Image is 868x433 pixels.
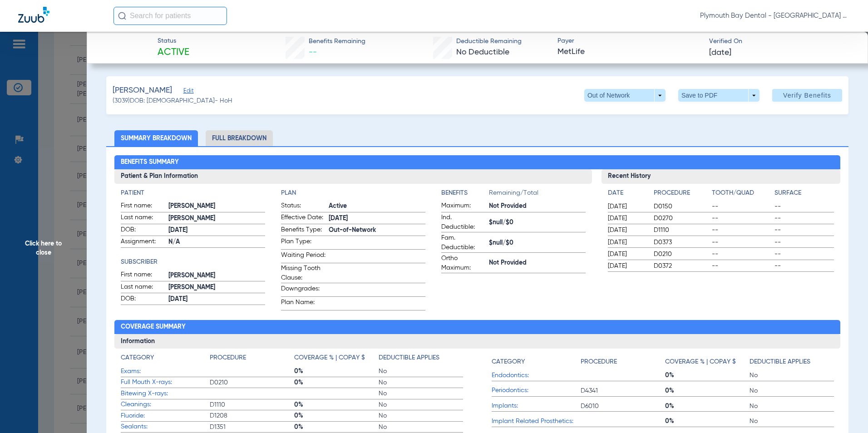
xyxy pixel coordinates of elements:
app-breakdown-title: Plan [281,188,425,198]
span: Sealants: [121,422,210,432]
span: MetLife [557,46,701,58]
h4: Deductible Applies [750,357,810,367]
span: Edit [183,88,192,96]
span: D0373 [654,238,709,247]
span: 0% [294,367,379,376]
li: Full Breakdown [206,130,273,146]
span: No [379,378,463,387]
span: No [750,386,834,395]
span: DOB: [121,294,165,305]
span: D4341 [581,386,665,395]
h3: Patient & Plan Information [114,169,592,184]
span: Downgrades: [281,284,325,296]
span: $null/$0 [489,238,586,248]
span: 0% [294,411,379,420]
span: Status [158,36,189,46]
h4: Tooth/Quad [712,188,771,198]
span: [DATE] [329,214,425,223]
span: Full Mouth X-rays: [121,378,210,387]
span: Fluoride: [121,411,210,421]
span: -- [774,202,834,211]
span: [DATE] [168,226,265,235]
span: -- [712,202,771,211]
span: Verified On [709,37,853,46]
span: No [750,417,834,426]
span: D0372 [654,261,709,271]
span: Assignment: [121,237,165,248]
span: Remaining/Total [489,188,586,201]
span: 0% [294,378,379,387]
span: -- [774,226,834,235]
h4: Coverage % | Copay $ [294,353,365,363]
iframe: Chat Widget [823,389,868,433]
span: D1351 [210,423,294,432]
span: (3039) DOB: [DEMOGRAPHIC_DATA] - HoH [113,96,232,106]
input: Search for patients [113,7,227,25]
span: 0% [665,417,750,426]
span: [DATE] [608,202,646,211]
span: D1110 [654,226,709,235]
span: [DATE] [608,214,646,223]
span: No [379,411,463,420]
app-breakdown-title: Tooth/Quad [712,188,771,201]
span: Plan Name: [281,298,325,310]
span: -- [309,48,317,56]
app-breakdown-title: Coverage % | Copay $ [294,353,379,366]
span: D1110 [210,400,294,409]
span: D6010 [581,402,665,411]
app-breakdown-title: Procedure [210,353,294,366]
span: Waiting Period: [281,251,325,263]
h4: Procedure [210,353,246,363]
span: First name: [121,270,165,281]
span: [DATE] [168,295,265,304]
span: Missing Tooth Clause: [281,264,325,283]
button: Save to PDF [678,89,759,102]
span: -- [774,250,834,259]
span: D0270 [654,214,709,223]
span: -- [712,261,771,271]
h3: Recent History [602,169,840,184]
span: Implants: [492,401,581,411]
span: -- [712,250,771,259]
span: -- [712,238,771,247]
app-breakdown-title: Procedure [654,188,709,201]
span: -- [712,226,771,235]
span: Benefits Remaining [309,37,365,46]
app-breakdown-title: Deductible Applies [379,353,463,366]
h4: Procedure [654,188,709,198]
span: [PERSON_NAME] [168,271,265,280]
span: Plan Type: [281,237,325,249]
span: Plymouth Bay Dental - [GEOGRAPHIC_DATA] Dental [700,11,850,20]
span: Exams: [121,367,210,376]
span: [DATE] [608,250,646,259]
span: [DATE] [709,47,731,59]
app-breakdown-title: Category [121,353,210,366]
span: 0% [665,371,750,380]
span: -- [774,238,834,247]
app-breakdown-title: Procedure [581,353,665,370]
span: -- [712,214,771,223]
span: No [379,367,463,376]
span: No [379,423,463,432]
span: DOB: [121,225,165,236]
span: -- [774,261,834,271]
span: [PERSON_NAME] [168,283,265,292]
app-breakdown-title: Benefits [441,188,489,201]
button: Verify Benefits [772,89,842,102]
span: Maximum: [441,201,486,212]
span: Last name: [121,282,165,293]
app-breakdown-title: Date [608,188,646,201]
span: Not Provided [489,258,586,268]
h3: Information [114,334,841,349]
app-breakdown-title: Coverage % | Copay $ [665,353,750,370]
app-breakdown-title: Surface [774,188,834,201]
h4: Surface [774,188,834,198]
span: Ind. Deductible: [441,213,486,232]
span: [PERSON_NAME] [113,85,172,96]
h4: Coverage % | Copay $ [665,357,736,367]
span: $null/$0 [489,218,586,227]
app-breakdown-title: Patient [121,188,265,198]
span: D0150 [654,202,709,211]
span: Status: [281,201,325,212]
span: Endodontics: [492,371,581,380]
